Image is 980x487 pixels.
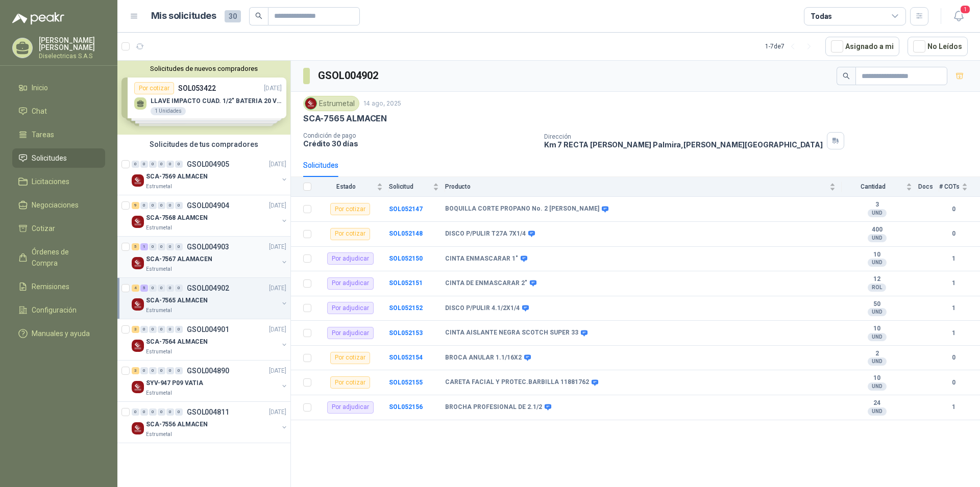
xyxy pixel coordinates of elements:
div: 0 [149,243,157,250]
div: 0 [158,202,165,209]
button: Solicitudes de nuevos compradores [121,65,286,72]
div: Por adjudicar [327,252,374,265]
div: 0 [166,326,174,333]
div: 0 [166,367,174,374]
div: 0 [158,326,165,333]
a: SOL052147 [389,206,423,213]
div: 0 [132,161,139,168]
div: Estrumetal [303,96,359,111]
p: GSOL004905 [187,161,229,168]
div: 4 [132,285,139,292]
div: 0 [175,367,183,374]
div: Todas [811,11,832,22]
b: 0 [939,353,968,363]
b: CINTA AISLANTE NEGRA SCOTCH SUPER 33 [445,329,578,337]
p: GSOL004901 [187,326,229,333]
th: Producto [445,177,842,197]
a: SOL052152 [389,304,423,312]
th: Docs [918,177,939,197]
p: SCA-7565 ALMACEN [303,113,387,124]
th: Solicitud [389,177,445,197]
div: UND [868,407,887,416]
th: Estado [317,177,389,197]
span: Solicitud [389,183,431,190]
p: Diselectricas S.A.S [39,53,105,59]
div: 9 [132,202,139,209]
img: Company Logo [132,216,144,228]
p: GSOL004811 [187,408,229,416]
h3: GSOL004902 [318,68,380,84]
span: Estado [317,183,375,190]
div: UND [868,357,887,366]
b: SOL052155 [389,379,423,386]
p: [DATE] [269,325,286,335]
div: 0 [140,408,148,416]
img: Company Logo [132,381,144,393]
b: DISCO P/PULIR T27A 7X1/4 [445,230,526,238]
span: 1 [960,5,971,14]
div: Por adjudicar [327,401,374,414]
div: UND [868,259,887,267]
div: UND [868,382,887,391]
span: search [255,12,262,19]
div: 0 [166,285,174,292]
b: 1 [939,254,968,264]
span: Negociaciones [32,199,79,211]
b: 2 [842,350,912,358]
b: CARETA FACIAL Y PROTEC.BARBILLA 11881762 [445,378,589,387]
p: [DATE] [269,284,286,293]
p: [DATE] [269,160,286,169]
div: 1 - 7 de 7 [765,38,817,55]
p: [DATE] [269,242,286,252]
div: Por cotizar [330,352,370,364]
p: SYV-947 P09 VATIA [146,378,203,388]
div: 0 [158,408,165,416]
div: Solicitudes [303,160,338,171]
b: 10 [842,251,912,259]
b: 10 [842,325,912,333]
p: Estrumetal [146,430,172,439]
div: 0 [140,326,148,333]
div: Por adjudicar [327,327,374,339]
span: Configuración [32,304,77,316]
div: 0 [158,243,165,250]
div: 0 [140,367,148,374]
a: SOL052150 [389,255,423,262]
b: 1 [939,402,968,412]
div: 0 [175,202,183,209]
div: 0 [140,202,148,209]
span: Remisiones [32,281,69,292]
a: SOL052151 [389,279,423,287]
a: Remisiones [12,277,105,296]
p: [PERSON_NAME] [PERSON_NAME] [39,37,105,51]
span: Inicio [32,82,48,93]
a: 0 0 0 0 0 0 GSOL004811[DATE] Company LogoSCA-7556 ALMACENEstrumetal [132,406,288,439]
button: No Leídos [908,37,968,56]
p: GSOL004903 [187,243,229,250]
div: Solicitudes de nuevos compradoresPor cotizarSOL053422[DATE] LLAVE IMPACTO CUAD. 1/2" BATERIA 20 V... [117,61,290,135]
b: 1 [939,278,968,288]
p: Estrumetal [146,265,172,273]
div: Por adjudicar [327,302,374,314]
div: Por cotizar [330,228,370,240]
div: 0 [175,408,183,416]
a: Chat [12,101,105,121]
p: SCA-7568 ALAMCEN [146,213,208,223]
p: 14 ago, 2025 [363,99,401,109]
p: Estrumetal [146,389,172,397]
div: UND [868,209,887,217]
p: Dirección [544,133,823,140]
img: Company Logo [305,98,316,109]
p: SCA-7564 ALMACEN [146,337,208,347]
div: 0 [149,161,157,168]
div: Por cotizar [330,376,370,389]
a: Órdenes de Compra [12,242,105,273]
img: Company Logo [132,340,144,352]
div: 0 [158,367,165,374]
p: [DATE] [269,201,286,211]
b: CINTA DE ENMASCARAR 2" [445,279,527,288]
span: 30 [225,10,241,22]
img: Company Logo [132,422,144,434]
a: 9 0 0 0 0 0 GSOL004904[DATE] Company LogoSCA-7568 ALAMCENEstrumetal [132,199,288,232]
